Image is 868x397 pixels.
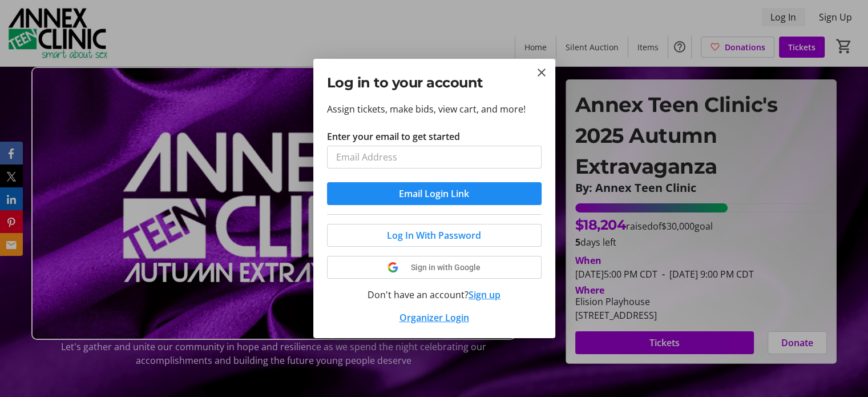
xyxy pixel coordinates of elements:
a: Organizer Login [399,311,469,324]
label: Enter your email to get started [327,130,460,143]
div: Don't have an account? [327,288,542,302]
button: Close [535,66,548,79]
span: Email Login Link [399,187,469,200]
button: Sign in with Google [327,256,542,279]
button: Log In With Password [327,224,542,247]
button: Email Login Link [327,182,542,205]
p: Assign tickets, make bids, view cart, and more! [327,102,542,116]
h2: Log in to your account [327,73,542,93]
input: Email Address [327,146,542,169]
button: Sign up [469,288,500,302]
span: Sign in with Google [411,263,481,272]
span: Log In With Password [387,228,481,242]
